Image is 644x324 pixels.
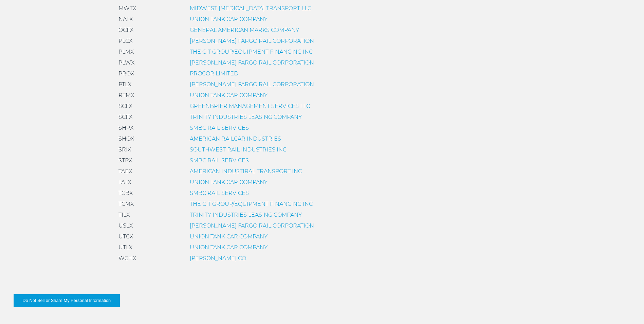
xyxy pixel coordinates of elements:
a: MIDWEST [MEDICAL_DATA] TRANSPORT LLC [190,5,311,12]
span: TAEX [118,168,132,175]
a: AMERICAN INDUSTIRAL TRANSPORT INC [190,168,302,175]
a: THE CIT GROUP/EQUIPMENT FINANCING INC [190,201,313,207]
span: OCFX [118,27,133,33]
span: TILX [118,212,130,218]
a: SOUTHWEST RAIL INDUSTRIES INC [190,146,287,153]
button: Do Not Sell or Share My Personal Information [14,294,120,307]
a: UNION TANK CAR COMPANY [190,92,268,98]
span: SHPX [118,125,133,131]
span: TATX [118,179,131,185]
a: GREENBRIER MANAGEMENT SERVICES LLC [190,103,310,109]
a: TRINITY INDUSTRIES LEASING COMPANY [190,114,302,120]
a: [PERSON_NAME] FARGO RAIL CORPORATION [190,81,314,88]
a: TRINITY INDUSTRIES LEASING COMPANY [190,212,302,218]
a: SMBC RAIL SERVICES [190,125,249,131]
a: [PERSON_NAME] FARGO RAIL CORPORATION [190,59,314,66]
span: SRIX [118,146,131,153]
span: SCFX [118,114,132,120]
a: UNION TANK CAR COMPANY [190,179,268,185]
span: PLMX [118,49,134,55]
a: UNION TANK CAR COMPANY [190,244,268,251]
a: SMBC RAIL SERVICES [190,190,249,196]
span: PLWX [118,59,134,66]
span: UTCX [118,233,133,240]
a: [PERSON_NAME] FARGO RAIL CORPORATION [190,222,314,229]
a: AMERICAN RAILCAR INDUSTRIES [190,136,281,142]
span: NATX [118,16,133,22]
a: [PERSON_NAME] CO [190,255,246,262]
span: PTLX [118,81,131,88]
a: THE CIT GROUP/EQUIPMENT FINANCING INC [190,49,313,55]
span: SHQX [118,136,134,142]
a: UNION TANK CAR COMPANY [190,16,268,22]
span: TCBX [118,190,133,196]
span: PROX [118,70,134,77]
a: UNION TANK CAR COMPANY [190,233,268,240]
a: PROCOR LIMITED [190,70,238,77]
span: SCFX [118,103,132,109]
a: [PERSON_NAME] FARGO RAIL CORPORATION [190,38,314,44]
span: UTLX [118,244,132,251]
span: MWTX [118,5,136,12]
span: RTMX [118,92,134,98]
a: GENERAL AMERICAN MARKS COMPANY [190,27,299,33]
a: SMBC RAIL SERVICES [190,157,249,164]
span: TCMX [118,201,134,207]
span: USLX [118,222,133,229]
span: STPX [118,157,132,164]
span: PLCX [118,38,132,44]
span: WCHX [118,255,136,262]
